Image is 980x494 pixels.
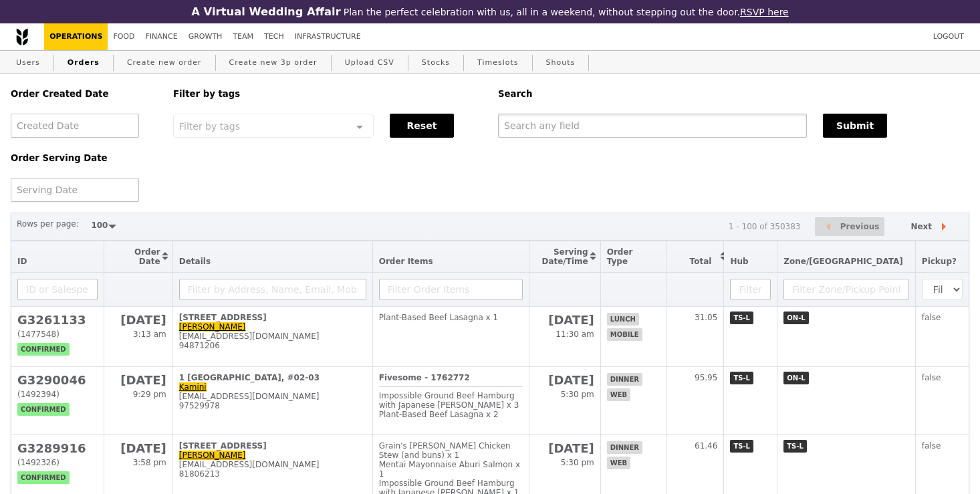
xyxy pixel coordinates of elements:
input: Search any field [498,114,807,138]
div: Grain's [PERSON_NAME] Chicken Stew (and buns) x 1 [379,441,523,460]
span: dinner [607,373,642,386]
span: 5:30 pm [561,458,594,467]
div: (1492326) [17,458,98,467]
span: 95.95 [695,373,717,382]
div: Plant-Based Beef Lasagna x 1 [379,313,523,322]
div: [EMAIL_ADDRESS][DOMAIN_NAME] [179,392,366,401]
span: Details [179,257,211,266]
span: confirmed [17,343,70,356]
a: Tech [259,23,289,50]
span: dinner [607,441,642,454]
span: false [922,373,941,382]
a: Team [227,23,259,50]
span: TS-L [730,312,753,324]
span: web [607,388,630,401]
span: 11:30 am [556,330,594,339]
span: 31.05 [695,313,717,322]
span: 3:58 pm [133,458,166,467]
a: Timeslots [472,51,523,75]
span: Hub [730,257,748,266]
button: Previous [815,217,884,237]
a: Users [11,51,45,75]
h2: [DATE] [535,441,594,455]
span: Order Items [379,257,433,266]
span: Previous [840,219,880,235]
span: ON-L [783,312,808,324]
a: Create new 3p order [224,51,323,75]
span: Impossible Ground Beef Hamburg with Japanese [PERSON_NAME] x 3 [379,391,519,410]
span: 61.46 [695,441,717,451]
span: Next [910,219,932,235]
h5: Search [498,89,969,99]
a: [PERSON_NAME] [179,451,246,460]
a: Orders [62,51,105,75]
a: Food [108,23,140,50]
input: Created Date [11,114,139,138]
a: Growth [183,23,228,50]
span: Filter by tags [179,120,240,132]
input: Filter Zone/Pickup Point [783,279,909,300]
div: 97529978 [179,401,366,410]
div: [EMAIL_ADDRESS][DOMAIN_NAME] [179,332,366,341]
button: Next [899,217,963,237]
input: Filter by Address, Name, Email, Mobile [179,279,366,300]
input: Filter Hub [730,279,771,300]
span: 5:30 pm [561,390,594,399]
input: ID or Salesperson name [17,279,98,300]
h2: [DATE] [110,313,166,327]
span: 9:29 pm [133,390,166,399]
h5: Filter by tags [173,89,482,99]
h2: G3261133 [17,313,98,327]
span: Pickup? [922,257,957,266]
a: Operations [44,23,108,50]
h3: A Virtual Wedding Affair [191,5,340,18]
b: Fivesome - 1762772 [379,373,470,382]
a: Finance [140,23,183,50]
a: Stocks [416,51,455,75]
button: Reset [390,114,454,138]
div: 1 [GEOGRAPHIC_DATA], #02-03 [179,373,366,382]
span: Order Type [607,247,633,266]
span: TS-L [730,372,753,384]
a: Shouts [541,51,581,75]
span: ON-L [783,372,808,384]
h2: [DATE] [110,373,166,387]
span: TS-L [730,440,753,453]
a: Infrastructure [289,23,366,50]
h2: G3289916 [17,441,98,455]
h2: G3290046 [17,373,98,387]
a: RSVP here [740,7,789,17]
a: Kamini [179,382,207,392]
span: confirmed [17,403,70,416]
div: 81806213 [179,469,366,479]
h2: [DATE] [110,441,166,455]
h2: [DATE] [535,373,594,387]
div: [STREET_ADDRESS] [179,441,366,451]
span: Zone/[GEOGRAPHIC_DATA] [783,257,903,266]
h5: Order Serving Date [11,153,157,163]
div: (1477548) [17,330,98,339]
span: lunch [607,313,639,326]
div: 1 - 100 of 350383 [729,222,801,231]
span: TS-L [783,440,807,453]
button: Submit [823,114,887,138]
img: Grain logo [16,28,28,45]
div: Mentai Mayonnaise Aburi Salmon x 1 [379,460,523,479]
div: [EMAIL_ADDRESS][DOMAIN_NAME] [179,460,366,469]
a: Create new order [122,51,207,75]
h5: Order Created Date [11,89,157,99]
a: Logout [928,23,969,50]
h2: [DATE] [535,313,594,327]
div: Plan the perfect celebration with us, all in a weekend, without stepping out the door. [163,5,816,18]
span: false [922,313,941,322]
label: Rows per page: [17,217,79,231]
span: confirmed [17,471,70,484]
span: 3:13 am [133,330,166,339]
span: web [607,457,630,469]
input: Serving Date [11,178,139,202]
a: [PERSON_NAME] [179,322,246,332]
div: [STREET_ADDRESS] [179,313,366,322]
span: ID [17,257,27,266]
span: mobile [607,328,642,341]
span: Plant‑Based Beef Lasagna x 2 [379,410,499,419]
